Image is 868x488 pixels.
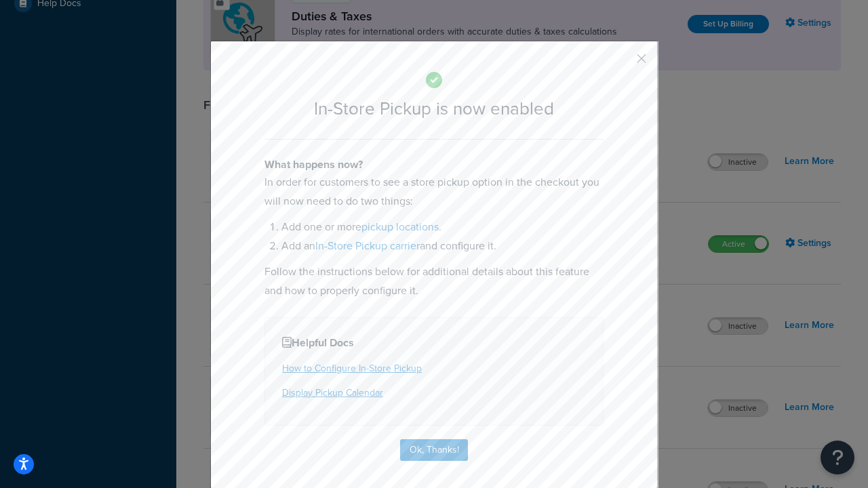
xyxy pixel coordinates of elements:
li: Add an and configure it. [281,237,604,256]
button: Ok, Thanks! [400,439,468,461]
h2: In-Store Pickup is now enabled [264,99,604,119]
a: In-Store Pickup carrier [315,238,420,253]
h4: What happens now? [264,157,604,173]
p: Follow the instructions below for additional details about this feature and how to properly confi... [264,262,604,300]
a: Display Pickup Calendar [282,386,383,400]
li: Add one or more . [281,218,604,237]
p: In order for customers to see a store pickup option in the checkout you will now need to do two t... [264,173,604,211]
a: How to Configure In-Store Pickup [282,361,422,375]
a: pickup locations [361,219,439,235]
h4: Helpful Docs [282,335,586,351]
